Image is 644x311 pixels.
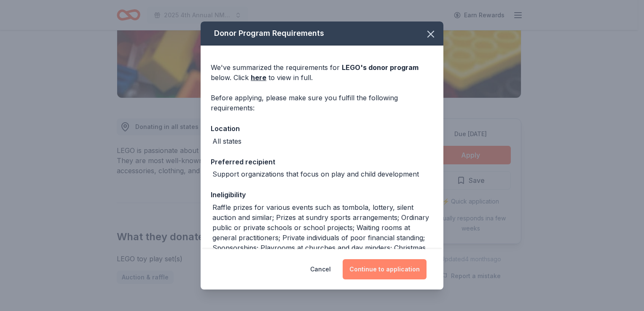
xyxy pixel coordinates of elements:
[310,259,331,279] button: Cancel
[211,156,433,167] div: Preferred recipient
[201,21,443,46] div: Donor Program Requirements
[211,93,433,113] div: Before applying, please make sure you fulfill the following requirements:
[251,72,266,83] a: here
[342,63,419,72] span: LEGO 's donor program
[211,123,433,134] div: Location
[212,169,419,179] div: Support organizations that focus on play and child development
[343,259,427,279] button: Continue to application
[211,62,433,83] div: We've summarized the requirements for below. Click to view in full.
[211,189,433,200] div: Ineligibility
[212,136,241,146] div: All states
